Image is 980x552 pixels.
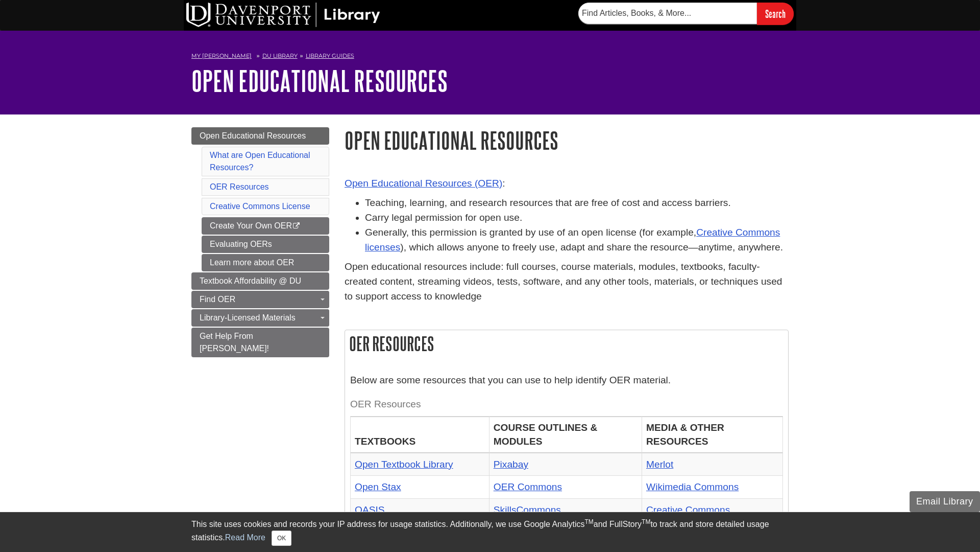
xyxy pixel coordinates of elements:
[200,332,269,353] span: Get Help From [PERSON_NAME]!
[306,52,354,59] a: Library Guides
[350,393,783,416] caption: OER Resources
[494,459,528,470] a: Pixabay
[191,127,329,357] div: Guide Page Menu
[365,227,780,252] a: Creative Commons licenses
[210,151,310,172] a: What are Open Educational Resources?
[210,182,269,191] a: OER Resources
[191,52,252,60] a: My [PERSON_NAME]
[262,52,298,59] a: DU Library
[200,313,296,322] span: Library-Licensed Materials
[642,417,783,453] th: MEDIA & OTHER RESOURCES
[494,504,561,515] a: SkillsCommons
[365,211,789,225] li: Carry legal permission for open use.
[202,217,329,235] a: Create Your Own OER
[910,491,980,512] button: Email Library
[494,481,562,492] a: OER Commons
[757,3,794,25] input: Search
[345,127,789,153] h1: Open Educational Resources
[200,277,301,285] span: Textbook Affordability @ DU
[191,49,789,65] nav: breadcrumb
[191,328,329,357] a: Get Help From [PERSON_NAME]!
[345,260,789,304] p: Open educational resources include: full courses, course materials, modules, textbooks, faculty-c...
[186,3,380,27] img: DU Library
[355,481,401,492] a: Open Stax
[646,459,673,470] a: Merlot
[272,531,291,546] button: Close
[202,254,329,271] a: Learn more about OER
[210,202,310,211] a: Creative Commons License
[646,504,730,515] a: Creative Commons
[578,3,757,24] input: Find Articles, Books, & More...
[584,518,593,525] sup: TM
[202,236,329,253] a: Evaluating OERs
[191,272,329,290] a: Textbook Affordability @ DU
[191,291,329,308] a: Find OER
[200,131,306,140] span: Open Educational Resources
[646,481,739,492] a: Wikimedia Commons
[355,459,453,470] a: Open Textbook Library
[489,417,642,453] th: COURSE OUTLINES & MODULES
[642,518,650,525] sup: TM
[191,65,448,97] a: Open Educational Resources
[191,518,789,546] div: This site uses cookies and records your IP address for usage statistics. Additionally, we use Goo...
[200,295,235,304] span: Find OER
[578,3,794,25] form: Searches DU Library's articles, books, and more
[355,504,385,515] a: OASIS
[350,373,783,388] p: Below are some resources that you can use to help identify OER material.
[191,127,329,145] a: Open Educational Resources
[225,533,265,542] a: Read More
[345,176,789,191] p: :
[345,178,502,189] a: Open Educational Resources (OER)
[292,223,301,229] i: This link opens in a new window
[351,417,489,453] th: TEXTBOOKS
[191,309,329,327] a: Library-Licensed Materials
[365,196,789,211] li: Teaching, learning, and research resources that are free of cost and access barriers.
[345,330,788,357] h2: OER Resources
[365,225,789,255] li: Generally, this permission is granted by use of an open license (for example, ), which allows any...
